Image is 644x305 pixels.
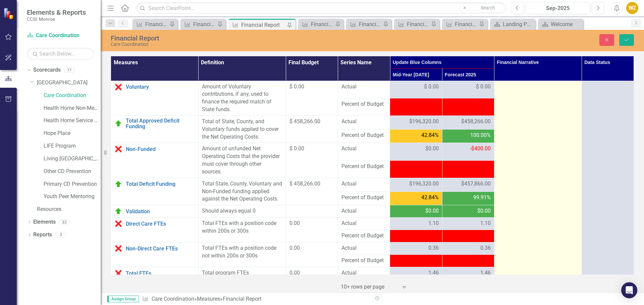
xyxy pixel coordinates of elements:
a: Welcome [540,20,582,28]
div: Landing Page [503,20,534,28]
a: Direct Care FTEs [126,221,195,227]
div: Total State, County, Voluntary and Non-Funded funding applied against the Net Operating Costs. [202,180,282,203]
span: $ 458,266.00 [289,180,320,187]
a: Financial Report [444,20,477,28]
span: 1.46 [428,269,439,277]
a: Elements [33,218,56,226]
img: On Target [114,207,122,215]
a: Care Coordination [44,92,101,99]
a: Care Coordination [27,32,94,40]
div: Financial Report [455,20,477,28]
div: Financial Report [407,20,429,28]
span: $ 0.00 [289,83,304,90]
div: Financial Report [193,20,216,28]
div: Financial Report [223,296,261,302]
span: $ 458,266.00 [289,118,320,125]
a: Financial Report [182,20,216,28]
a: Measures [197,296,220,302]
a: Health Home Service Dollars [44,117,101,125]
span: 42.84% [421,194,439,202]
span: Percent of Budget [341,163,386,170]
a: LIFE Program [44,142,101,150]
span: Actual [341,207,386,215]
div: Financial Report [145,20,168,28]
a: Reports [33,231,52,239]
span: 0.00 [289,245,300,251]
span: -$400.00 [470,145,491,152]
span: Elements & Reports [27,8,86,16]
a: Validation [126,209,195,215]
a: Other CD Prevention [44,168,101,175]
span: Actual [341,180,386,188]
span: 99.91% [473,194,491,202]
button: Search [471,3,504,13]
span: 1.10 [480,220,491,227]
button: WZ [626,2,638,14]
span: Actual [341,145,386,153]
span: $0.00 [477,207,491,215]
div: Sep-2025 [528,4,588,12]
div: » » [142,295,367,303]
a: Health Home Non-Medicaid Care Management [44,104,101,112]
img: Data Error [114,83,122,91]
span: Actual [341,244,386,252]
input: Search ClearPoint... [136,2,506,14]
img: Data Error [114,145,122,153]
small: CCSI: Monroe [27,16,86,22]
a: Financial Report [396,20,429,28]
img: On Target [114,120,122,128]
span: $ 0.00 [424,83,439,91]
a: Voluntary [126,84,195,90]
a: Scorecards [33,66,61,74]
span: Percent of Budget [341,194,386,202]
div: Should always equal 0 [202,207,282,215]
span: $ 0.00 [289,145,304,152]
span: Actual [341,220,386,227]
div: Welcome [551,20,582,28]
div: Financial Report [311,20,333,28]
span: Percent of Budget [341,257,386,264]
span: Percent of Budget [341,232,386,240]
a: Hope Place [44,130,101,137]
div: 11 [64,67,75,73]
div: 3 [55,232,66,238]
span: 0.36 [480,244,491,252]
span: $196,320.00 [409,118,439,126]
div: 33 [59,219,70,225]
span: 100.00% [470,132,491,139]
img: Data Error [114,220,122,228]
a: Financial Report [134,20,168,28]
img: On Target [114,180,122,188]
div: Total FTEs with a position code within 200s or 300s [202,220,282,235]
span: 0.00 [289,270,300,276]
div: Amount of Voluntary contributions, if any, used to finance the required match of State funds. [202,83,282,113]
img: Data Error [114,244,122,252]
span: 42.84% [421,132,439,139]
span: 1.46 [480,269,491,277]
div: Care Coordination [111,42,404,47]
span: $457,866.00 [461,180,491,188]
span: $ 0.00 [476,83,491,91]
a: Non-Funded [126,146,195,152]
a: Financial Report [300,20,333,28]
div: Financial Report [241,21,285,29]
div: Amount of unfunded Net Operating Costs that the provider must cover through other sources. [202,145,282,175]
span: $0.00 [425,145,439,153]
span: $458,266.00 [461,118,491,126]
a: Financial Report [348,20,381,28]
a: Total Deficit Funding [126,181,195,187]
span: 1.10 [428,220,439,227]
input: Search Below... [27,48,94,60]
a: Youth Peer Mentoring [44,193,101,201]
img: ClearPoint Strategy [3,8,15,19]
div: Financial Report [111,34,404,42]
a: Primary CD Prevention [44,180,101,188]
span: Percent of Budget [341,100,386,108]
span: Actual [341,269,386,277]
div: Total FTEs with a position code not within 200s or 300s [202,244,282,260]
a: Living [GEOGRAPHIC_DATA] [44,155,101,163]
span: Assign Group [107,296,139,302]
span: $196,320.00 [409,180,439,188]
a: Total FTEs [126,271,195,277]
